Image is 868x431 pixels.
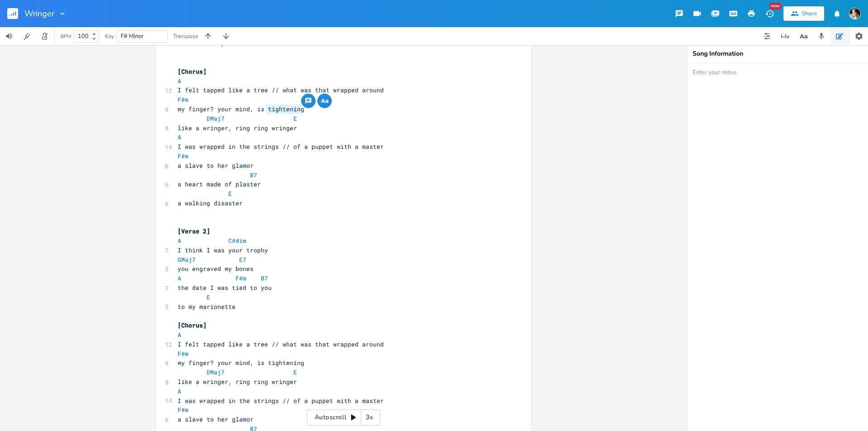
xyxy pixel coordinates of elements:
span: I felt tapped like a tree // what was that wrapped around [178,86,384,94]
span: to my marionette [178,303,236,311]
button: Share [783,6,824,21]
span: the date I was tied to you [178,284,272,292]
span: E [228,189,232,198]
span: I was wrapped in the strings // of a puppet with a master [178,142,384,151]
span: F#m [178,406,189,414]
span: like a wringer, ring ring wringer [178,378,297,386]
span: a slave to her glamor [178,415,254,423]
span: A [178,274,181,282]
span: DMaj7 [207,114,225,123]
span: A [178,77,181,85]
span: a walking disaster [178,199,243,207]
div: Key [105,33,114,39]
span: F# Minor [121,32,144,40]
span: you engraved my bones [178,265,254,273]
span: F#m [178,152,189,160]
span: [Verse 2] [178,227,210,235]
span: E7 [239,256,246,264]
span: my finger? your mind, is tightening [178,105,304,113]
span: I felt tapped like a tree // what was that wrapped around [178,340,384,348]
div: BPM [61,34,71,39]
img: Robert Wise [849,8,861,19]
span: [Chorus] [178,67,207,76]
span: I was wrapped in the strings // of a puppet with a master [178,397,384,405]
span: I think I was your trophy [178,246,268,254]
span: B7 [261,274,268,282]
span: A [178,237,181,245]
div: 3x [361,409,377,426]
span: F#m [178,350,189,358]
div: Share [802,9,817,18]
span: [Chorus] [178,321,207,329]
button: New [760,5,778,22]
div: Song Information [693,51,863,57]
span: B7 [250,171,257,179]
span: C#dim [228,237,246,245]
span: a slave to her glamor [178,161,254,170]
span: E [293,368,297,376]
span: my finger? your mind, is tightening [178,359,304,367]
span: F#m [178,95,189,104]
div: Autoscroll [307,409,380,426]
span: E [207,293,210,301]
span: Wringer [24,9,54,18]
span: A [178,331,181,339]
span: GMaj7 [178,256,196,264]
div: New [769,3,781,9]
span: like a wringer, ring ring wringer [178,124,297,132]
span: F#m [236,274,246,282]
span: A [178,133,181,141]
span: a heart made of plaster [178,180,261,188]
div: Transpose [173,33,198,39]
span: A [178,387,181,395]
span: E [293,114,297,123]
span: DMaj7 [207,368,225,376]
